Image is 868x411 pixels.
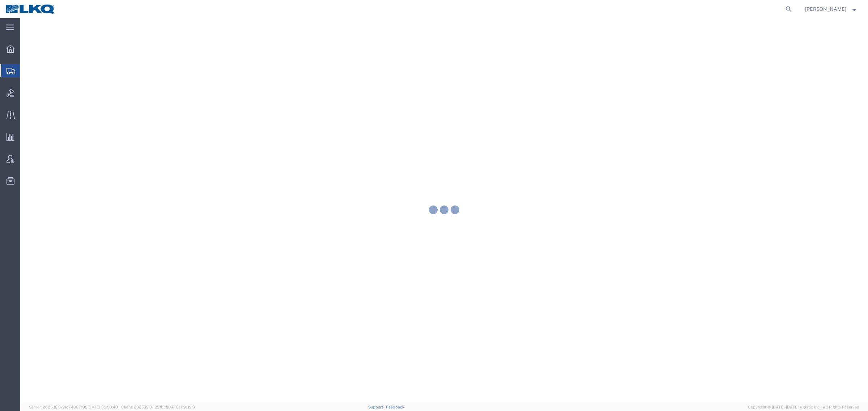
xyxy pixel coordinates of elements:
a: Feedback [386,405,404,409]
span: [DATE] 09:39:01 [167,405,196,409]
button: [PERSON_NAME] [805,5,858,13]
span: Copyright © [DATE]-[DATE] Agistix Inc., All Rights Reserved [748,404,859,410]
span: [DATE] 09:50:40 [88,405,118,409]
img: logo [5,4,56,14]
a: Support [368,405,386,409]
span: Kenneth Tatum [805,5,846,13]
span: Server: 2025.19.0-91c74307f99 [29,405,118,409]
span: Client: 2025.19.0-129fbcf [121,405,196,409]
